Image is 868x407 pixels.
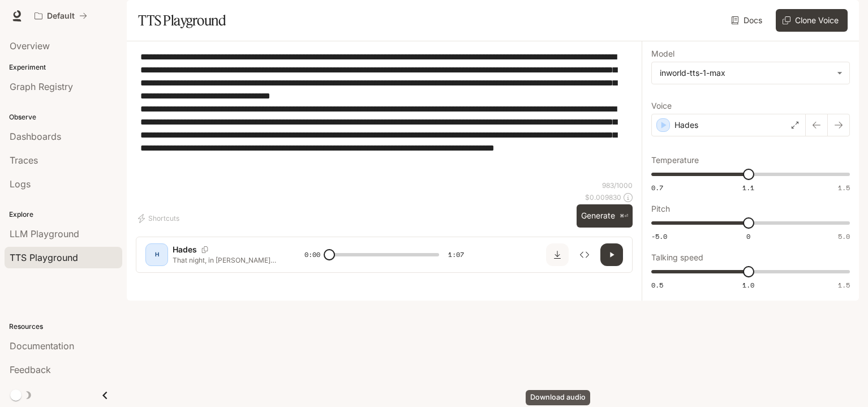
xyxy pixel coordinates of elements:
[742,183,754,192] span: 1.1
[47,11,75,21] p: Default
[577,204,633,228] button: Generate⌘⏎
[148,246,166,264] div: H
[746,232,750,241] span: 0
[652,62,849,84] div: inworld-tts-1-max
[651,232,667,241] span: -5.0
[304,249,320,260] span: 0:00
[674,119,698,131] p: Hades
[651,102,672,110] p: Voice
[651,183,663,192] span: 0.7
[620,213,628,220] p: ⌘⏎
[138,9,226,32] h1: TTS Playground
[573,243,596,266] button: Inspect
[742,280,754,290] span: 1.0
[136,209,184,228] button: Shortcuts
[173,255,277,265] p: That night, in [PERSON_NAME] sleek and modern oﬃce, ﬁlled with cameras and high-tech screens, he ...
[546,243,569,266] button: Download audio
[838,183,850,192] span: 1.5
[197,246,213,253] button: Copy Voice ID
[651,280,663,290] span: 0.5
[776,9,848,32] button: Clone Voice
[29,5,92,27] button: All workspaces
[651,156,699,164] p: Temperature
[651,254,703,262] p: Talking speed
[660,67,831,79] div: inworld-tts-1-max
[448,249,464,260] span: 1:07
[651,205,670,213] p: Pitch
[173,244,197,255] p: Hades
[526,390,590,405] div: Download audio
[651,50,674,58] p: Model
[729,9,767,32] a: Docs
[838,232,850,241] span: 5.0
[838,280,850,290] span: 1.5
